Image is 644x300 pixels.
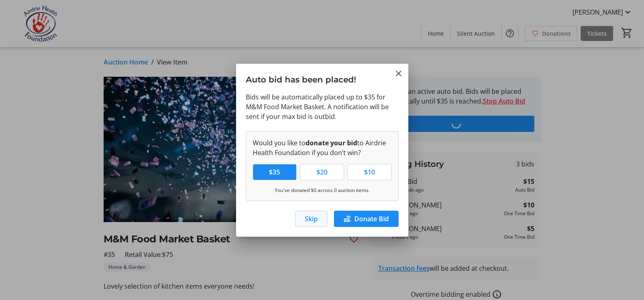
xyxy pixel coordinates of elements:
[354,214,389,224] span: Donate Bid
[394,69,403,78] button: Close
[236,64,408,92] h3: Auto bid has been placed!
[334,211,399,227] button: Donate Bid
[264,167,285,177] span: $35
[305,214,318,224] span: Skip
[246,92,399,121] p: Bids will be automatically placed up to $35 for M&M Food Market Basket. A notification will be se...
[312,167,332,177] span: $20
[295,211,327,227] button: Skip
[359,167,380,177] span: $10
[253,138,392,158] p: Would you like to to Airdrie Health Foundation if you don’t win?
[306,138,357,147] strong: donate your bid
[253,187,392,194] p: You've donated $0 across 0 auction items.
